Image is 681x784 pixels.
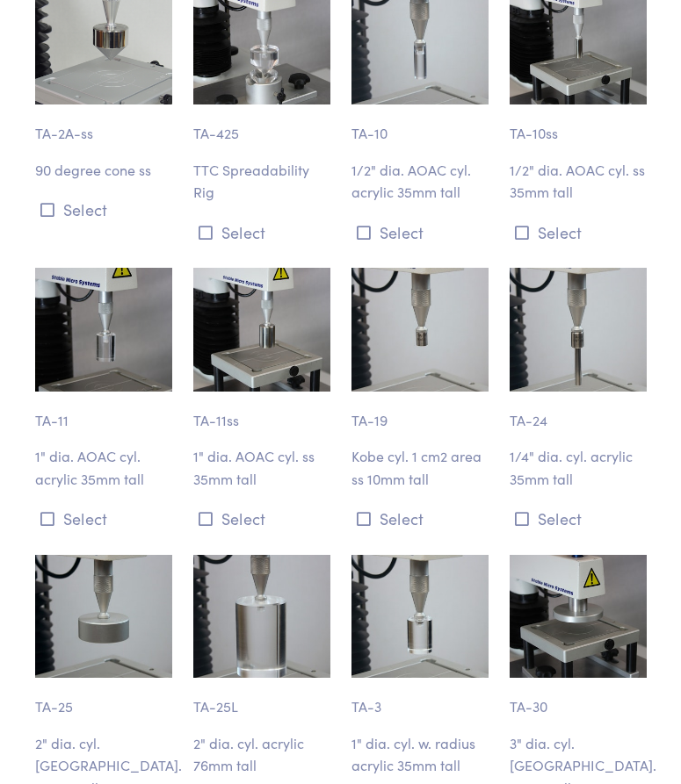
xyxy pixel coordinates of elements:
button: Select [510,218,647,247]
p: TA-24 [510,392,647,432]
p: 1/2" dia. AOAC cyl. acrylic 35mm tall [351,159,489,204]
img: cylinder_ta-19_kobe-probe2.jpg [351,268,489,391]
p: 2" dia. cyl. acrylic 76mm tall [193,732,330,777]
button: Select [35,504,172,533]
p: 1" dia. AOAC cyl. acrylic 35mm tall [35,445,172,490]
p: 1" dia. cyl. w. radius acrylic 35mm tall [351,732,489,777]
p: TA-3 [351,678,489,718]
p: TA-19 [351,392,489,432]
p: 1" dia. AOAC cyl. ss 35mm tall [193,445,330,490]
p: TA-30 [510,678,647,718]
button: Select [510,504,647,533]
p: Kobe cyl. 1 cm2 area ss 10mm tall [351,445,489,490]
p: TA-2A-ss [35,104,172,145]
p: TA-11ss [193,392,330,432]
p: TA-25 [35,678,172,718]
img: cylinder_ta-25l_2-inch-diameter_2.jpg [193,555,330,678]
p: TTC Spreadability Rig [193,159,330,204]
p: 1/4" dia. cyl. acrylic 35mm tall [510,445,647,490]
p: TA-10ss [510,104,647,145]
p: 1/2" dia. AOAC cyl. ss 35mm tall [510,159,647,204]
img: cylinder_ta-25_2-inch-diameter_2.jpg [35,555,172,678]
button: Select [193,218,330,247]
button: Select [35,195,172,224]
img: cylinder_ta-24_quarter-inch-diameter_2.jpg [510,268,647,391]
button: Select [351,218,489,247]
p: TA-11 [35,392,172,432]
img: cylinder_ta-11_1-inch-diameter.jpg [35,268,172,391]
img: cylinder_ta-30_3-inch-diameter.jpg [510,555,647,678]
p: TA-25L [193,678,330,718]
p: TA-10 [351,104,489,145]
p: TA-425 [193,104,330,145]
img: cylinder_ta-11ss_1-inch-diameter.jpg [193,268,330,391]
button: Select [351,504,489,533]
button: Select [193,504,330,533]
img: cylinder_ta-3_1-inch-diameter2.jpg [351,555,489,678]
p: 90 degree cone ss [35,159,172,182]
